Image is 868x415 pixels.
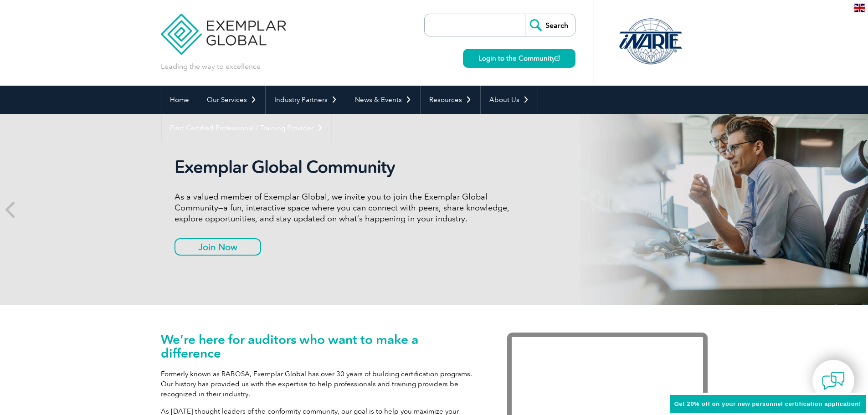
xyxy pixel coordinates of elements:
[421,86,480,114] a: Resources
[198,86,265,114] a: Our Services
[822,369,845,392] img: contact-chat.png
[161,86,198,114] a: Home
[346,86,420,114] a: News & Events
[525,14,575,36] input: Search
[175,157,516,178] h2: Exemplar Global Community
[266,86,346,114] a: Industry Partners
[161,369,480,399] p: Formerly known as RABQSA, Exemplar Global has over 30 years of building certification programs. O...
[175,191,516,224] p: As a valued member of Exemplar Global, we invite you to join the Exemplar Global Community—a fun,...
[161,61,261,72] p: Leading the way to excellence
[463,49,575,68] a: Login to the Community
[481,86,538,114] a: About Us
[161,114,332,142] a: Find Certified Professional / Training Provider
[674,400,861,407] span: Get 20% off on your new personnel certification application!
[161,333,480,360] h1: We’re here for auditors who want to make a difference
[555,56,560,61] img: open_square.png
[175,238,261,256] a: Join Now
[854,4,865,12] img: en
